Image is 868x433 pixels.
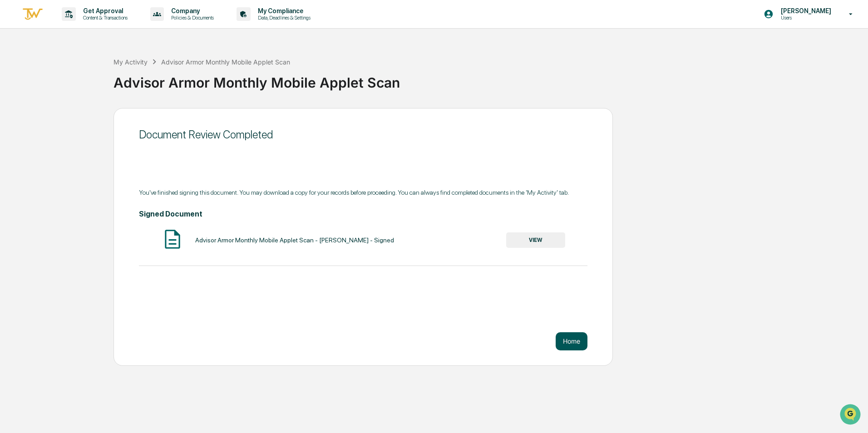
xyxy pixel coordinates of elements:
span: Data Lookup [18,132,57,141]
div: Document Review Completed [139,128,587,141]
div: 🖐️ [9,115,16,123]
p: My Compliance [251,7,315,15]
p: Users [774,15,836,21]
h4: Signed Document [139,210,587,218]
div: We're available if you need us! [31,79,115,86]
p: Content & Transactions [76,15,132,21]
div: Advisor Armor Monthly Mobile Applet Scan [161,58,290,66]
div: Advisor Armor Monthly Mobile Applet Scan - [PERSON_NAME] - Signed [195,236,394,244]
button: Start new chat [154,72,165,83]
iframe: Open customer support [839,403,863,428]
div: You've finished signing this document. You may download a copy for your records before proceeding... [139,189,587,196]
p: Data, Deadlines & Settings [251,15,315,21]
a: 🗄️Attestations [62,111,116,127]
p: Company [164,7,218,15]
p: [PERSON_NAME] [774,7,836,15]
p: How can we help? [9,19,165,34]
button: VIEW [506,232,565,248]
div: 🗄️ [66,115,73,123]
p: Policies & Documents [164,15,218,21]
div: 🔎 [9,133,16,140]
div: Start new chat [31,69,149,79]
span: Pylon [90,154,110,161]
img: 1746055101610-c473b297-6a78-478c-a979-82029cc54cd1 [9,69,25,86]
img: Document Icon [161,228,184,251]
p: Get Approval [76,7,132,15]
div: My Activity [113,58,148,66]
span: Preclearance [18,114,59,123]
a: 🖐️Preclearance [5,111,62,127]
div: Advisor Armor Monthly Mobile Applet Scan [113,67,863,91]
a: Powered byPylon [64,153,110,161]
a: 🔎Data Lookup [5,128,61,144]
img: logo [22,7,44,22]
span: Attestations [75,114,113,123]
button: Home [556,332,587,350]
